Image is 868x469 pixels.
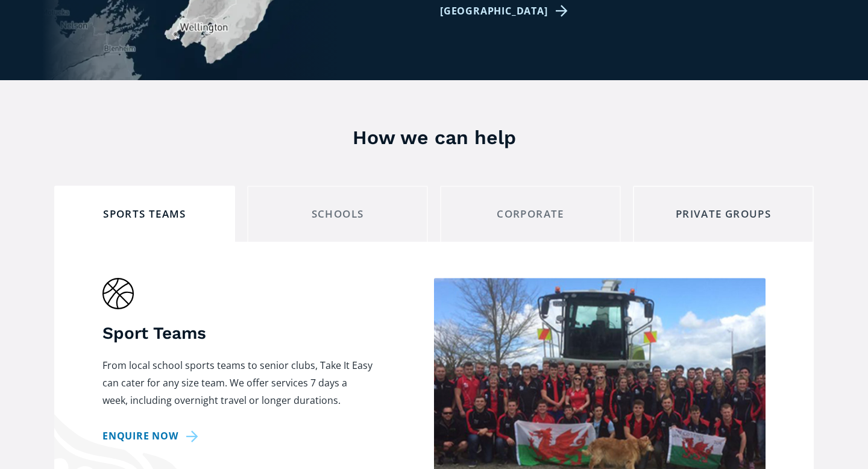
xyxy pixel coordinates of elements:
div: Sports teams [64,205,225,224]
div: corporate [450,205,611,224]
a: [GEOGRAPHIC_DATA] [440,2,572,20]
div: private groups [643,205,804,224]
h3: How we can help [12,125,856,150]
a: Enquire now [102,427,203,445]
h4: Sport Teams [102,321,374,345]
div: schools [257,205,418,224]
p: From local school sports teams to senior clubs, Take It Easy can cater for any size team. We offe... [102,357,374,409]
